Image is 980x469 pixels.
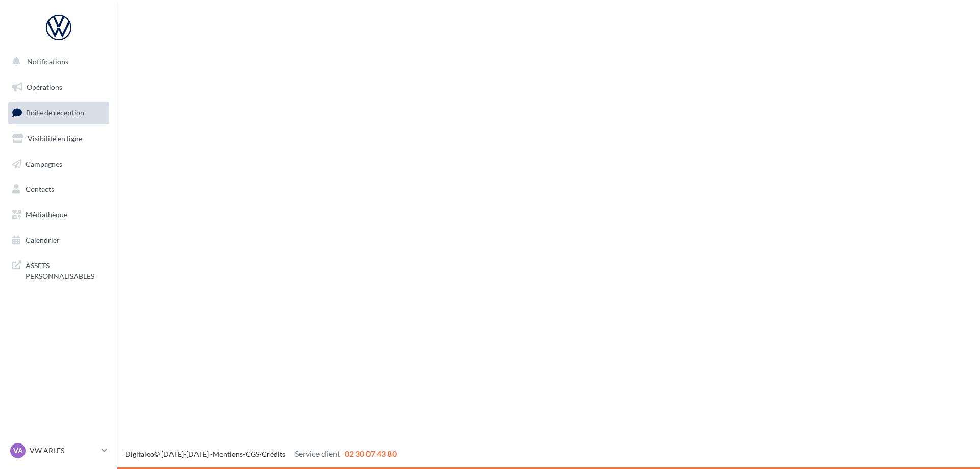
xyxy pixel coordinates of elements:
[6,179,111,200] a: Contacts
[26,210,67,219] span: Médiathèque
[28,134,82,143] span: Visibilité en ligne
[8,441,109,460] a: VA VW ARLES
[27,83,62,91] span: Opérations
[6,102,111,124] a: Boîte de réception
[26,236,60,244] span: Calendrier
[262,450,285,458] a: Crédits
[6,255,111,285] a: ASSETS PERSONNALISABLES
[26,108,84,117] span: Boîte de réception
[26,185,54,193] span: Contacts
[26,159,62,168] span: Campagnes
[30,446,97,456] p: VW ARLES
[246,450,259,458] a: CGS
[213,450,243,458] a: Mentions
[26,259,105,281] span: ASSETS PERSONNALISABLES
[125,450,154,458] a: Digitaleo
[6,154,111,175] a: Campagnes
[6,204,111,226] a: Médiathèque
[6,128,111,150] a: Visibilité en ligne
[6,51,107,72] button: Notifications
[125,450,397,458] span: © [DATE]-[DATE] - - -
[345,449,397,458] span: 02 30 07 43 80
[27,57,68,66] span: Notifications
[13,446,23,456] span: VA
[295,449,340,458] span: Service client
[6,230,111,251] a: Calendrier
[6,77,111,98] a: Opérations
